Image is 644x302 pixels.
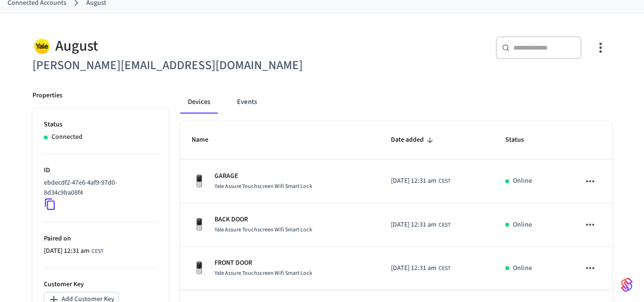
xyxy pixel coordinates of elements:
[32,36,317,56] div: August
[215,269,312,277] span: Yale Assure Touchscreen Wifi Smart Lock
[391,220,450,230] div: Europe/Paris
[391,133,436,147] span: Date added
[180,91,218,114] button: Devices
[513,176,532,186] p: Online
[32,36,51,56] img: Yale Logo, Square
[439,177,450,186] span: CEST
[180,91,612,114] div: connected account tabs
[391,263,450,273] div: Europe/Paris
[215,171,312,181] p: GARAGE
[44,246,103,256] div: Europe/Paris
[215,258,312,268] p: FRONT DOOR
[215,215,312,225] p: BACK DOOR
[44,120,157,130] p: Status
[44,280,157,290] p: Customer Key
[215,182,312,190] span: Yale Assure Touchscreen Wifi Smart Lock
[391,263,437,273] span: [DATE] 12:31 am
[513,220,532,230] p: Online
[621,277,633,292] img: SeamLogoGradient.69752ec5.svg
[391,176,437,186] span: [DATE] 12:31 am
[44,234,157,244] p: Paired on
[215,226,312,234] span: Yale Assure Touchscreen Wifi Smart Lock
[44,178,153,198] p: ebdecdf2-47e6-4af9-97d0-8d34c9ba08f4
[32,91,62,101] p: Properties
[439,264,450,273] span: CEST
[51,132,82,142] p: Connected
[44,166,157,176] p: ID
[391,220,437,230] span: [DATE] 12:31 am
[505,133,536,147] span: Status
[192,217,207,232] img: Yale Assure Touchscreen Wifi Smart Lock, Satin Nickel, Front
[32,56,317,75] h6: [PERSON_NAME][EMAIL_ADDRESS][DOMAIN_NAME]
[229,91,265,114] button: Events
[439,221,450,229] span: CEST
[192,133,221,147] span: Name
[391,176,450,186] div: Europe/Paris
[513,263,532,273] p: Online
[192,260,207,276] img: Yale Assure Touchscreen Wifi Smart Lock, Satin Nickel, Front
[192,174,207,189] img: Yale Assure Touchscreen Wifi Smart Lock, Satin Nickel, Front
[92,247,103,256] span: CEST
[180,121,612,290] table: sticky table
[44,246,90,256] span: [DATE] 12:31 am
